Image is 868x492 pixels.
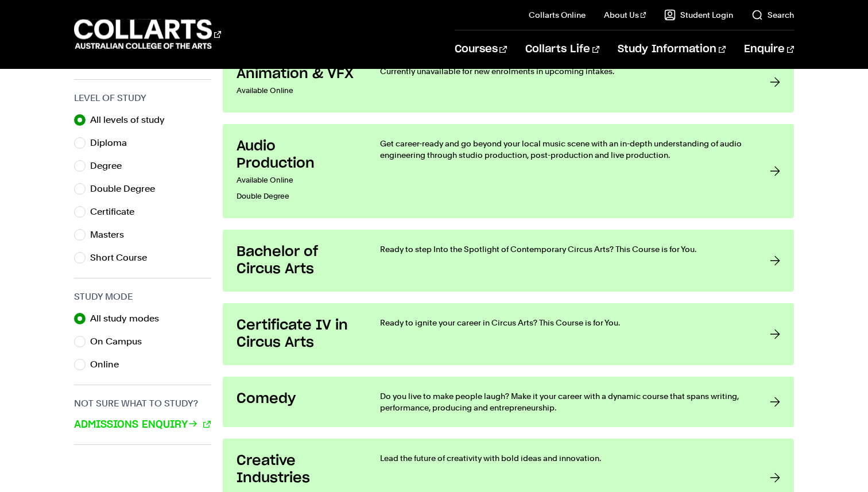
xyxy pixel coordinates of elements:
[74,290,211,304] h3: Study Mode
[237,452,357,487] h3: Creative Industries
[237,83,357,99] p: Available Online
[223,230,795,292] a: Bachelor of Circus Arts Ready to step Into the Spotlight of Contemporary Circus Arts? This Course...
[90,311,168,327] label: All study modes
[223,52,795,113] a: Animation & VFX Available Online Currently unavailable for new enrolments in upcoming intakes.
[380,65,747,77] p: Currently unavailable for new enrolments in upcoming intakes.
[380,390,747,413] p: Do you live to make people laugh? Make it your career with a dynamic course that spans writing, p...
[90,227,133,243] label: Masters
[751,9,794,21] a: Search
[380,138,747,161] p: Get career-ready and go beyond your local music scene with an in-depth understanding of audio eng...
[237,188,357,204] p: Double Degree
[223,124,795,218] a: Audio Production Available OnlineDouble Degree Get career-ready and go beyond your local music sc...
[74,397,211,410] h3: Not sure what to study?
[237,65,357,83] h3: Animation & VFX
[664,9,733,21] a: Student Login
[90,204,144,220] label: Certificate
[90,334,151,350] label: On Campus
[455,30,507,68] a: Courses
[237,243,357,278] h3: Bachelor of Circus Arts
[74,18,221,51] div: Go to homepage
[237,390,357,408] h3: Comedy
[90,357,128,373] label: Online
[604,9,646,21] a: About Us
[90,158,131,174] label: Degree
[223,303,795,365] a: Certificate IV in Circus Arts Ready to ignite your career in Circus Arts? This Course is for You.
[525,30,599,68] a: Collarts Life
[90,250,156,266] label: Short Course
[380,452,747,464] p: Lead the future of creativity with bold ideas and innovation.
[237,317,357,351] h3: Certificate IV in Circus Arts
[529,9,586,21] a: Collarts Online
[90,112,174,128] label: All levels of study
[90,135,136,151] label: Diploma
[90,181,164,197] label: Double Degree
[744,30,794,68] a: Enquire
[237,172,357,188] p: Available Online
[618,30,726,68] a: Study Information
[237,138,357,172] h3: Audio Production
[380,243,747,255] p: Ready to step Into the Spotlight of Contemporary Circus Arts? This Course is for You.
[74,91,211,105] h3: Level of Study
[223,377,795,427] a: Comedy Do you live to make people laugh? Make it your career with a dynamic course that spans wri...
[74,417,211,432] a: Admissions Enquiry
[380,317,747,328] p: Ready to ignite your career in Circus Arts? This Course is for You.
